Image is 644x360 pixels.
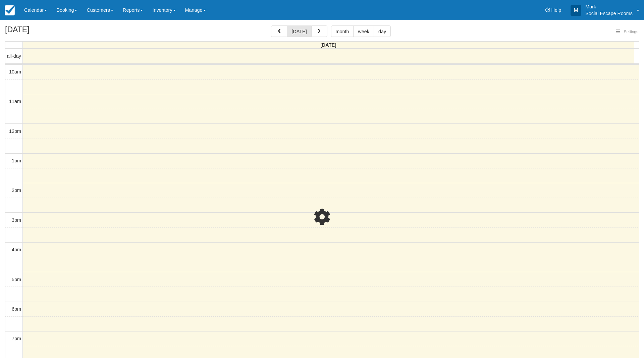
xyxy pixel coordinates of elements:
span: Settings [624,30,638,34]
button: week [353,25,374,37]
button: [DATE] [287,25,311,37]
span: 3pm [12,217,21,223]
span: 12pm [9,128,21,134]
p: Mark [585,3,633,10]
span: 1pm [12,158,21,163]
span: [DATE] [320,42,336,48]
span: 2pm [12,188,21,193]
img: checkfront-main-nav-mini-logo.png [5,5,15,15]
button: month [331,25,354,37]
i: Help [545,8,550,12]
span: 11am [9,99,21,104]
span: Help [551,7,561,13]
p: Social Escape Rooms [585,10,633,17]
span: 7pm [12,336,21,341]
button: day [374,25,391,37]
button: Settings [612,27,642,37]
h2: [DATE] [5,25,90,38]
span: 4pm [12,247,21,252]
span: all-day [7,53,21,59]
span: 6pm [12,306,21,312]
span: 5pm [12,277,21,282]
span: 10am [9,69,21,74]
div: M [571,5,581,16]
